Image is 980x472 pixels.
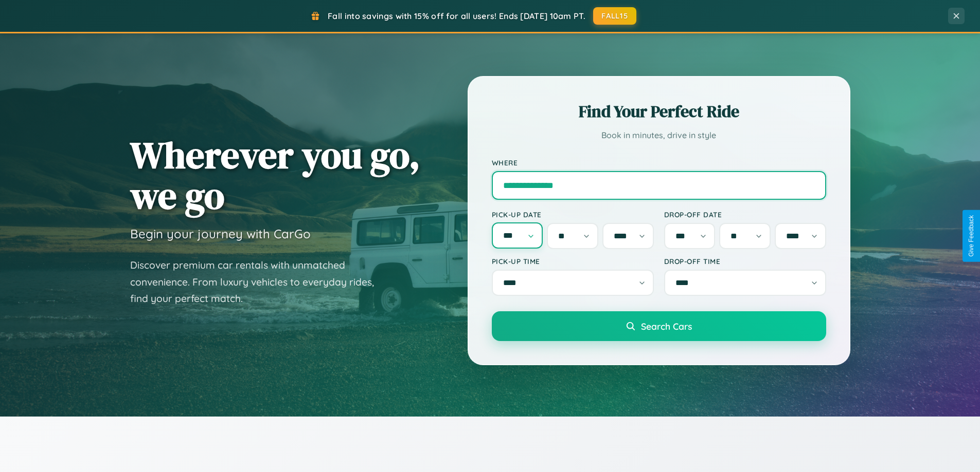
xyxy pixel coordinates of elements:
[492,210,654,219] label: Pick-up Date
[492,128,826,143] p: Book in minutes, drive in style
[130,257,387,307] p: Discover premium car rentals with unmatched convenience. From luxury vehicles to everyday rides, ...
[130,135,420,216] h1: Wherever you go, we go
[492,158,826,167] label: Where
[664,257,826,266] label: Drop-off Time
[492,257,654,266] label: Pick-up Time
[593,7,636,25] button: FALL15
[328,11,585,21] span: Fall into savings with 15% off for all users! Ends [DATE] 10am PT.
[968,215,975,257] div: Give Feedback
[492,311,826,341] button: Search Cars
[130,226,311,241] h3: Begin your journey with CarGo
[492,100,826,123] h2: Find Your Perfect Ride
[664,210,826,219] label: Drop-off Date
[641,320,692,332] span: Search Cars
